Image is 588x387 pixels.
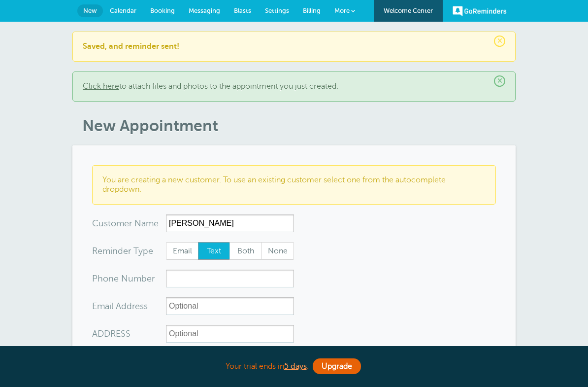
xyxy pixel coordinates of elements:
input: Optional [166,325,294,343]
a: 5 days [284,362,307,371]
div: ame [92,214,166,232]
span: Ema [92,302,109,311]
a: New [77,4,103,17]
a: Upgrade [313,358,361,374]
span: Messaging [189,7,220,14]
div: Your trial ends in . [72,356,516,377]
span: Billing [303,7,321,14]
span: il Add [109,302,132,311]
span: Settings [265,7,289,14]
div: mber [92,270,166,287]
label: Both [229,242,262,260]
p: to attach files and photos to the appointment you just created. [83,82,505,91]
input: Optional [166,297,294,315]
p: You are creating a new customer. To use an existing customer select one from the autocomplete dro... [102,176,486,194]
label: ADDRESS [92,329,131,338]
label: Reminder Type [92,246,153,255]
b: Saved, and reminder sent! [83,42,179,51]
iframe: Resource center [549,348,578,377]
span: None [262,243,294,259]
span: × [494,35,505,47]
span: More [334,7,350,14]
span: Calendar [110,7,136,14]
label: None [261,242,294,260]
h1: New Appointment [82,116,516,135]
span: Text [198,243,230,259]
span: tomer N [108,219,141,228]
span: Pho [92,274,108,283]
div: ress [92,297,166,315]
span: Email [166,243,198,259]
label: Email [166,242,198,260]
span: Booking [150,7,175,14]
span: ne Nu [108,274,133,283]
span: × [494,75,505,87]
label: Text [198,242,230,260]
span: New [83,7,97,14]
span: Blasts [234,7,251,14]
span: Both [230,243,261,259]
span: Cus [92,219,108,228]
a: Click here [83,82,119,91]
